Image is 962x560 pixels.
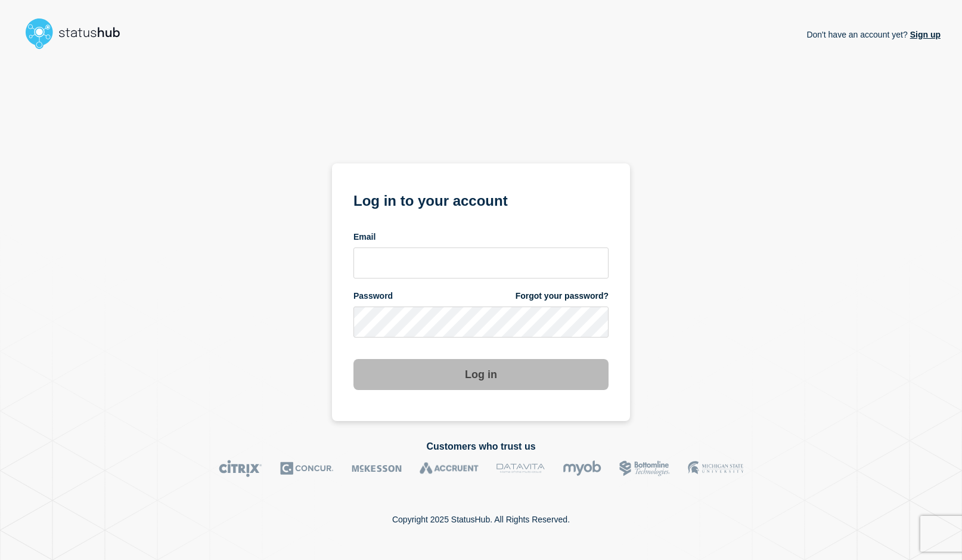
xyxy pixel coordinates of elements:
span: Email [353,231,376,243]
img: MSU logo [688,460,743,477]
img: StatusHub logo [21,14,135,52]
input: password input [353,307,609,338]
p: Don't have an account yet? [806,20,941,49]
p: Copyright 2025 StatusHub. All Rights Reserved. [392,515,570,524]
img: Accruent logo [420,460,479,477]
h1: Log in to your account [353,188,609,211]
span: Password [353,290,393,302]
img: Concur logo [280,460,334,477]
img: Citrix logo [219,460,262,477]
a: Sign up [908,30,941,39]
img: Bottomline logo [619,460,670,477]
input: email input [353,247,609,279]
a: Forgot your password? [516,290,609,302]
img: myob logo [563,460,601,477]
button: Log in [353,359,609,390]
img: DataVita logo [496,460,545,477]
img: McKesson logo [352,460,402,477]
h2: Customers who trust us [21,441,941,452]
